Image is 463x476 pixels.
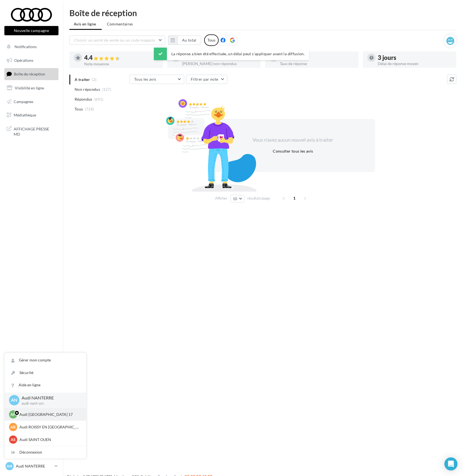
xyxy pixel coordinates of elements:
[14,72,45,76] span: Boîte de réception
[168,36,201,45] button: Au total
[4,26,58,35] button: Nouvelle campagne
[14,44,37,49] span: Notifications
[69,9,456,17] div: Boîte de réception
[14,58,33,63] span: Opérations
[3,55,60,66] a: Opérations
[215,196,227,201] span: Afficher
[11,397,17,404] span: AN
[94,97,104,101] span: (601)
[3,109,60,121] a: Médiathèque
[280,55,354,61] div: 83 %
[14,99,33,104] span: Campagnes
[290,194,299,203] span: 1
[14,125,56,137] span: AFFICHAGE PRESSE MD
[16,463,52,469] p: Audi NANTERRE
[15,86,44,90] span: Visibilité en ligne
[378,55,452,61] div: 3 jours
[154,48,309,60] div: La réponse a bien été effectuée, un délai peut s’appliquer avant la diffusion.
[3,96,60,107] a: Campagnes
[230,195,244,203] button: 10
[11,437,16,442] span: AS
[3,68,60,80] a: Boîte de réception
[22,395,77,401] p: Audi NANTERRE
[204,34,219,46] div: Tous
[444,457,458,471] div: Open Intercom Messenger
[22,401,77,406] p: audi-nant-urc
[5,446,86,459] div: Déconnexion
[5,367,86,379] a: Sécurité
[11,412,16,417] span: AP
[69,36,165,45] button: Choisir un point de vente ou un code magasin
[246,136,340,144] div: Vous n'avez aucun nouvel avis à traiter
[14,113,36,117] span: Médiathèque
[84,62,159,66] div: Note moyenne
[102,87,112,92] span: (127)
[19,424,80,430] p: Audi ROISSY EN [GEOGRAPHIC_DATA]
[19,412,80,417] p: Audi [GEOGRAPHIC_DATA] 17
[134,77,156,81] span: Tous les avis
[186,75,227,84] button: Filtrer par note
[130,75,184,84] button: Tous les avis
[7,463,13,469] span: AN
[5,354,86,366] a: Gérer mon compte
[3,123,60,139] a: AFFICHAGE PRESSE MD
[177,36,201,45] button: Au total
[107,21,133,27] span: Commentaires
[75,87,100,92] span: Non répondus
[75,97,92,102] span: Répondus
[74,38,155,42] span: Choisir un point de vente ou un code magasin
[280,62,354,66] div: Taux de réponse
[5,379,86,391] a: Aide en ligne
[378,62,452,66] div: Délai de réponse moyen
[19,437,80,442] p: Audi SAINT OUEN
[271,148,315,154] button: Consulter tous les avis
[247,196,270,201] span: résultats/page
[3,41,57,52] button: Notifications
[85,107,94,111] span: (728)
[84,55,159,61] div: 4.4
[3,82,60,94] a: Visibilité en ligne
[233,197,238,201] span: 10
[4,461,58,471] a: AN Audi NANTERRE
[11,424,16,430] span: AR
[75,106,83,112] span: Tous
